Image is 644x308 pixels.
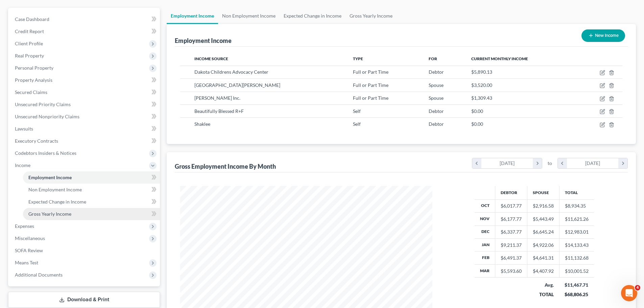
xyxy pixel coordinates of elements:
[559,186,594,199] th: Total
[533,203,554,209] div: $2,916.58
[501,242,522,248] div: $9,211.37
[28,199,86,205] span: Expected Change in Income
[194,56,228,61] span: Income Source
[533,158,542,168] i: chevron_right
[28,211,71,217] span: Gross Yearly Income
[353,69,388,75] span: Full or Part Time
[471,121,483,127] span: $0.00
[15,150,76,156] span: Codebtors Insiders & Notices
[565,282,589,288] div: $11,467.71
[175,162,276,170] div: Gross Employment Income By Month
[353,82,388,88] span: Full or Part Time
[532,291,554,298] div: TOTAL
[471,69,492,75] span: $5,890.13
[429,56,437,61] span: For
[15,28,44,34] span: Credit Report
[15,41,43,46] span: Client Profile
[559,226,594,238] td: $12,983.01
[559,239,594,252] td: $14,133.43
[532,282,554,288] div: Avg.
[353,95,388,101] span: Full or Part Time
[23,171,160,184] a: Employment Income
[533,216,554,222] div: $5,443.49
[501,203,522,209] div: $6,017.77
[559,264,594,277] td: $10,001.52
[9,123,160,135] a: Lawsuits
[353,56,363,61] span: Type
[353,121,361,127] span: Self
[15,272,63,278] span: Additional Documents
[9,135,160,147] a: Executory Contracts
[194,95,240,101] span: [PERSON_NAME] Inc.
[558,158,567,168] i: chevron_left
[471,56,528,61] span: Current Monthly Income
[280,8,345,24] a: Expected Change in Income
[23,196,160,208] a: Expected Change in Income
[15,114,79,119] span: Unsecured Nonpriority Claims
[429,108,444,114] span: Debtor
[9,74,160,86] a: Property Analysis
[194,108,244,114] span: Beautifully Blessed R+F
[15,53,44,58] span: Real Property
[559,213,594,226] td: $11,621.26
[9,25,160,38] a: Credit Report
[527,186,559,199] th: Spouse
[23,184,160,196] a: Non Employment Income
[548,160,552,167] span: to
[429,95,444,101] span: Spouse
[15,162,30,168] span: Income
[533,242,554,248] div: $4,922.06
[581,29,625,42] button: New Income
[15,235,45,241] span: Miscellaneous
[15,77,52,83] span: Property Analysis
[194,82,280,88] span: [GEOGRAPHIC_DATA][PERSON_NAME]
[15,223,34,229] span: Expenses
[28,174,72,180] span: Employment Income
[9,111,160,123] a: Unsecured Nonpriority Claims
[8,292,160,308] a: Download & Print
[501,216,522,222] div: $6,177.77
[167,8,218,24] a: Employment Income
[15,138,58,144] span: Executory Contracts
[15,101,71,107] span: Unsecured Priority Claims
[471,95,492,101] span: $1,309.43
[533,255,554,261] div: $4,641.31
[9,13,160,25] a: Case Dashboard
[501,268,522,275] div: $5,593.60
[495,186,527,199] th: Debtor
[559,252,594,264] td: $11,132.68
[15,65,53,71] span: Personal Property
[475,264,495,277] th: Mar
[565,291,589,298] div: $68,806.25
[353,108,361,114] span: Self
[533,229,554,235] div: $6,645.24
[15,247,43,253] span: SOFA Review
[218,8,280,24] a: Non Employment Income
[559,199,594,212] td: $8,934.35
[194,69,268,75] span: Dakota Childrens Advocacy Center
[618,158,627,168] i: chevron_right
[9,98,160,111] a: Unsecured Priority Claims
[475,252,495,264] th: Feb
[635,285,640,290] span: 4
[15,89,47,95] span: Secured Claims
[15,260,38,265] span: Means Test
[429,69,444,75] span: Debtor
[429,82,444,88] span: Spouse
[23,208,160,220] a: Gross Yearly Income
[471,82,492,88] span: $3,520.00
[28,187,82,192] span: Non Employment Income
[621,285,637,301] iframe: Intercom live chat
[533,268,554,275] div: $4,407.92
[15,126,33,132] span: Lawsuits
[345,8,397,24] a: Gross Yearly Income
[9,86,160,98] a: Secured Claims
[471,108,483,114] span: $0.00
[475,226,495,238] th: Dec
[481,158,533,168] div: [DATE]
[567,158,619,168] div: [DATE]
[472,158,481,168] i: chevron_left
[194,121,210,127] span: Shaklee
[429,121,444,127] span: Debtor
[15,16,49,22] span: Case Dashboard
